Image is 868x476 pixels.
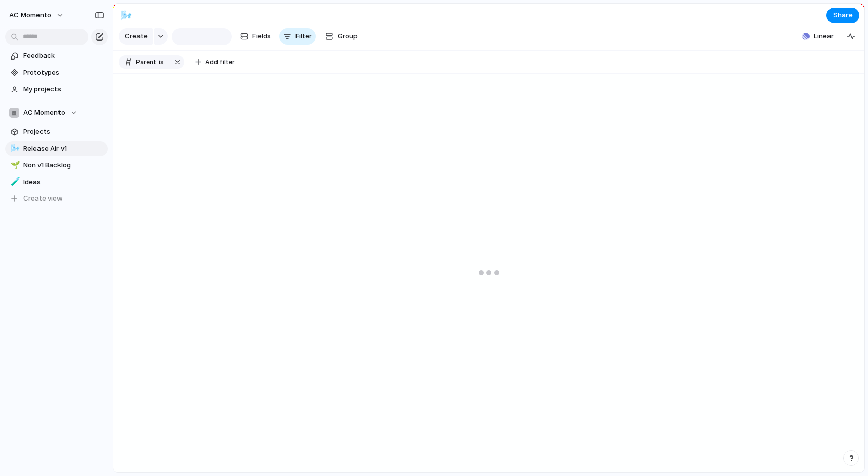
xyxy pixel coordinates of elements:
[9,144,19,154] button: 🌬️
[205,57,235,67] span: Add filter
[136,57,156,67] span: Parent
[5,174,108,190] a: 🧪Ideas
[5,82,108,97] a: My projects
[5,124,108,140] a: Projects
[23,68,104,78] span: Prototypes
[833,10,853,21] span: Share
[11,176,18,188] div: 🧪
[125,31,148,42] span: Create
[11,143,18,154] div: 🌬️
[159,57,164,67] span: is
[9,160,19,170] button: 🌱
[121,8,132,22] div: 🌬️
[23,177,104,187] span: Ideas
[23,160,104,170] span: Non v1 Backlog
[118,7,134,24] button: 🌬️
[23,193,63,204] span: Create view
[279,28,316,45] button: Filter
[23,144,104,154] span: Release Air v1
[23,51,104,61] span: Feedback
[23,84,104,94] span: My projects
[23,108,65,118] span: AC Momento
[252,31,271,42] span: Fields
[814,31,834,42] span: Linear
[9,177,19,187] button: 🧪
[23,127,104,137] span: Projects
[5,105,108,121] button: AC Momento
[295,31,312,42] span: Filter
[156,56,166,68] button: is
[5,157,108,173] a: 🌱Non v1 Backlog
[320,28,363,45] button: Group
[119,28,153,45] button: Create
[826,8,859,23] button: Share
[5,48,108,64] a: Feedback
[5,7,69,24] button: AC Momento
[338,31,358,42] span: Group
[5,191,108,206] button: Create view
[189,55,241,69] button: Add filter
[798,29,838,44] button: Linear
[11,160,18,171] div: 🌱
[5,65,108,81] a: Prototypes
[236,28,275,45] button: Fields
[9,10,51,21] span: AC Momento
[5,141,108,156] a: 🌬️Release Air v1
